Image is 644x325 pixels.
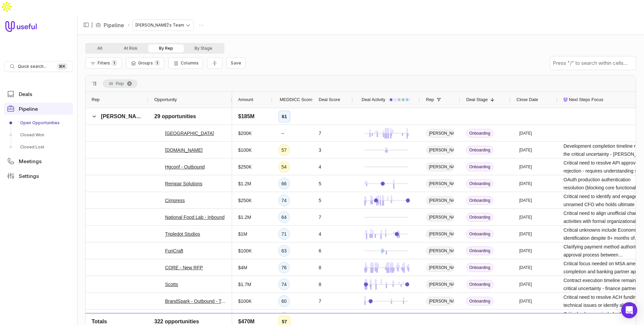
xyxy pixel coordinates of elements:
[362,96,385,104] span: Deal Activity
[426,297,454,306] span: [PERSON_NAME]
[4,130,73,140] a: Closed Won
[238,213,251,221] span: $1.2M
[278,245,290,257] div: 63
[519,265,532,270] time: [DATE]
[165,314,226,322] a: Aptive Resources - Outbound
[207,57,222,69] button: Collapse all rows
[278,144,290,156] div: 57
[165,213,224,221] a: National Food Lab - Inbound
[278,161,290,173] div: 54
[519,147,532,153] time: [DATE]
[103,80,137,88] span: Rep. Press ENTER to sort. Press DELETE to remove
[165,129,214,137] a: [GEOGRAPHIC_DATA]
[621,302,637,318] div: Open Intercom Messenger
[238,264,247,272] span: $4M
[319,280,321,288] span: 8
[319,129,321,137] span: 7
[466,129,493,138] span: Onboarding
[103,80,137,88] div: Row Groups
[466,280,493,289] span: Onboarding
[519,164,532,170] time: [DATE]
[196,20,206,30] button: Actions
[466,179,493,188] span: Onboarding
[466,314,493,322] span: Onboarding
[319,230,321,238] span: 4
[4,142,73,152] a: Closed Lost
[466,146,493,154] span: Onboarding
[238,280,251,288] span: $1.7M
[238,247,252,255] span: $100K
[519,298,532,304] time: [DATE]
[165,264,203,272] a: CORE - New RFP
[148,44,184,52] button: By Rep
[87,44,113,52] button: All
[92,96,100,104] span: Rep
[466,246,493,255] span: Onboarding
[426,246,454,255] span: [PERSON_NAME]
[19,174,39,179] span: Settings
[4,118,73,152] div: Pipeline submenu
[4,155,73,167] a: Meetings
[426,129,454,138] span: [PERSON_NAME]
[519,248,532,253] time: [DATE]
[231,60,241,65] span: Save
[57,63,67,70] kbd: ⌘ K
[238,230,247,238] span: $1M
[278,295,290,307] div: 60
[426,230,454,238] span: [PERSON_NAME]
[226,57,246,69] button: Create a new saved view
[319,163,321,171] span: 4
[184,44,223,52] button: By Stage
[4,88,73,100] a: Deals
[278,128,287,139] div: --
[181,60,199,65] span: Columns
[519,282,532,287] time: [DATE]
[466,162,493,171] span: Onboarding
[4,170,73,182] a: Settings
[550,56,636,70] input: Press "/" to search within cells...
[466,213,493,222] span: Onboarding
[238,297,252,305] span: $100K
[165,297,226,305] a: BrandSpark - Outbound - Target Account
[519,315,532,321] time: [DATE]
[165,196,185,204] a: Cimpress
[466,297,493,306] span: Onboarding
[111,60,117,66] span: 1
[126,57,164,69] button: Group Pipeline
[519,231,532,237] time: [DATE]
[238,96,253,104] span: Amount
[4,103,73,115] a: Pipeline
[466,263,493,272] span: Onboarding
[278,212,290,223] div: 64
[426,280,454,289] span: [PERSON_NAME]
[19,106,38,111] span: Pipeline
[238,112,255,121] span: $185M
[19,92,32,97] span: Deals
[426,162,454,171] span: [PERSON_NAME]
[238,314,252,322] span: $150K
[426,314,454,322] span: [PERSON_NAME]
[278,312,290,324] div: 69
[319,247,321,255] span: 6
[569,96,603,104] span: Next Steps Focus
[116,80,124,88] span: Rep
[278,262,290,273] div: 76
[319,213,321,221] span: 7
[278,92,307,108] div: MEDDICC Score
[101,113,146,119] span: [PERSON_NAME]
[165,146,203,154] a: [DOMAIN_NAME]
[319,146,321,154] span: 3
[168,57,203,69] button: Columns
[165,247,183,255] a: FunCraft
[319,180,321,188] span: 5
[278,110,290,123] div: 61
[154,60,160,66] span: 1
[466,230,493,238] span: Onboarding
[517,96,538,104] span: Close Date
[238,146,252,154] span: $100K
[519,131,532,136] time: [DATE]
[85,57,122,69] button: Filter Pipeline
[319,297,321,305] span: 7
[165,230,200,238] a: Tripledot Studios
[319,314,321,322] span: 6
